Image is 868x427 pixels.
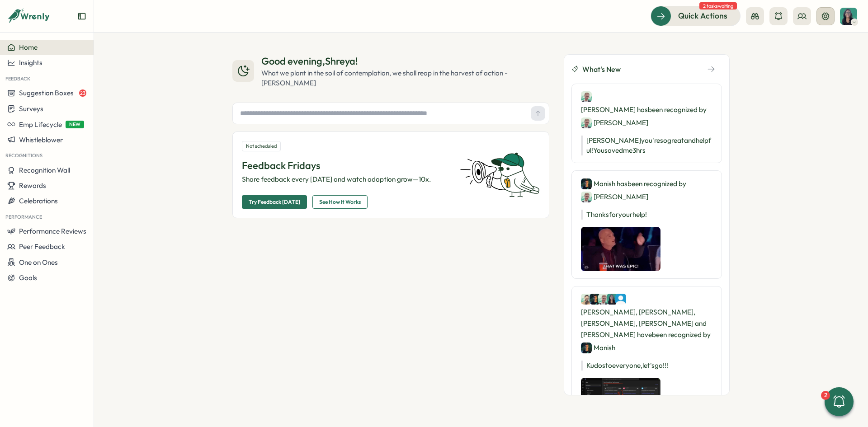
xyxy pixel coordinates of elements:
span: Celebrations [19,197,58,205]
span: NEW [66,121,84,128]
div: [PERSON_NAME] has been recognized by [581,91,712,128]
span: Try Feedback [DATE] [249,196,300,208]
p: [PERSON_NAME] you're so great and helpful! You saved me 3 hrs [581,136,712,155]
img: Matt Brooks [581,192,592,202]
button: See How It Works [312,195,368,209]
div: 2 [821,391,830,400]
span: Surveys [19,104,43,113]
div: Good evening , Shreya ! [261,54,549,68]
img: Manish Panwar [590,294,600,305]
img: Matt Brooks [581,117,592,128]
p: Share feedback every [DATE] and watch adoption grow—10x. [242,174,449,184]
span: 2 tasks waiting [699,2,737,9]
img: Ali Khan [581,294,592,305]
img: Recognition Image [581,227,660,271]
img: Matt Brooks [598,294,609,305]
span: One on Ones [19,258,58,267]
button: Try Feedback [DATE] [242,195,307,209]
div: Not scheduled [242,141,281,151]
img: Manish Panwar [581,343,592,353]
span: Recognition Wall [19,166,70,174]
span: 23 [79,89,86,97]
div: [PERSON_NAME] [581,191,648,202]
span: What's New [582,64,621,75]
img: Shreya [840,8,857,25]
button: Quick Actions [651,6,741,26]
img: Manish Panwar [581,178,592,189]
span: Home [19,43,38,52]
span: See How It Works [319,196,361,208]
button: 2 [825,387,854,416]
span: Insights [19,58,42,67]
img: Shreya [607,294,618,305]
p: Kudos to everyone, let's go!!! [581,361,712,371]
div: Manish has been recognized by [581,178,712,202]
span: Quick Actions [678,10,727,22]
span: Rewards [19,181,46,190]
p: Feedback Fridays [242,159,449,173]
div: What we plant in the soil of contemplation, we shall reap in the harvest of action - [PERSON_NAME] [261,68,549,88]
button: Expand sidebar [77,12,86,21]
span: Emp Lifecycle [19,120,62,129]
span: Performance Reviews [19,227,86,235]
div: [PERSON_NAME], [PERSON_NAME], [PERSON_NAME], [PERSON_NAME] and [PERSON_NAME] have been recognized by [581,294,712,353]
img: Matt Brooks [581,91,592,102]
p: Thanks for your help! [581,210,712,220]
div: [PERSON_NAME] [581,117,648,128]
span: Suggestion Boxes [19,89,74,97]
img: Wrenly AI [615,294,626,305]
span: Goals [19,273,37,282]
div: Manish [581,342,615,353]
span: Whistleblower [19,136,63,144]
span: Peer Feedback [19,242,65,251]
